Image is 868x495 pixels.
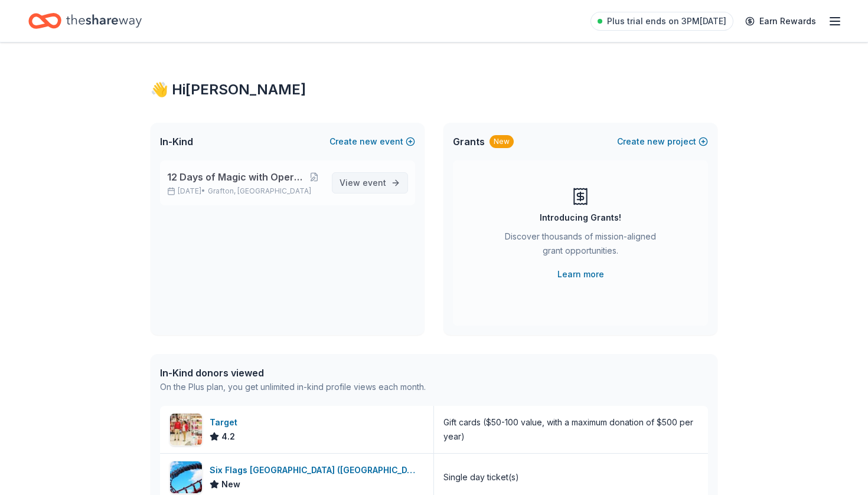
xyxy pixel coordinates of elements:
[151,80,717,99] div: 👋 Hi [PERSON_NAME]
[332,172,408,194] a: View event
[329,135,415,149] button: Createnewevent
[160,366,426,380] div: In-Kind donors viewed
[557,267,604,281] a: Learn more
[160,380,426,394] div: On the Plus plan, you get unlimited in-kind profile views each month.
[453,135,485,149] span: Grants
[167,170,306,184] span: 12 Days of Magic with Operation Frienship
[208,186,311,196] span: Grafton, [GEOGRAPHIC_DATA]
[221,477,240,491] span: New
[340,176,386,190] span: View
[540,211,621,225] div: Introducing Grants!
[590,12,733,31] a: Plus trial ends on 3PM[DATE]
[738,11,823,32] a: Earn Rewards
[607,14,726,28] span: Plus trial ends on 3PM[DATE]
[170,461,202,493] img: Image for Six Flags New England (Agawam)
[210,463,424,477] div: Six Flags [GEOGRAPHIC_DATA] ([GEOGRAPHIC_DATA])
[170,414,202,445] img: Image for Target
[221,430,235,444] span: 4.2
[363,178,386,188] span: event
[360,135,377,149] span: new
[167,186,322,196] p: [DATE] •
[210,415,242,430] div: Target
[160,135,193,149] span: In-Kind
[490,135,514,148] div: New
[443,415,699,444] div: Gift cards ($50-100 value, with a maximum donation of $500 per year)
[443,470,519,484] div: Single day ticket(s)
[617,135,708,149] button: Createnewproject
[500,230,661,263] div: Discover thousands of mission-aligned grant opportunities.
[28,7,142,35] a: Home
[647,135,665,149] span: new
